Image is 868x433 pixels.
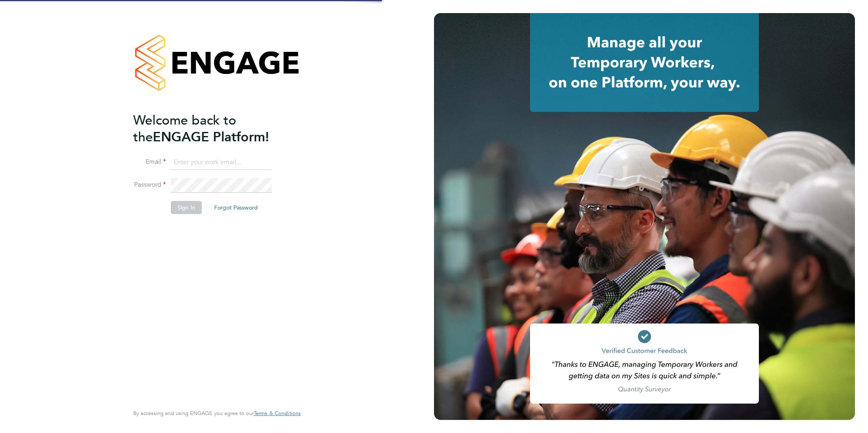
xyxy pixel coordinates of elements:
[133,112,293,145] h2: ENGAGE Platform!
[133,181,166,189] label: Password
[133,112,236,145] span: Welcome back to the
[208,201,264,214] button: Forgot Password
[133,158,166,166] label: Email
[254,410,301,417] a: Terms & Conditions
[171,201,202,214] button: Sign In
[133,410,301,417] span: By accessing and using ENGAGE you agree to our
[171,155,272,170] input: Enter your work email...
